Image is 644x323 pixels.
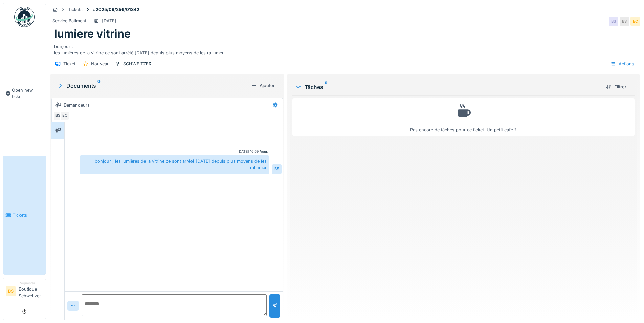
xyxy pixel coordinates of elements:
[63,61,75,67] div: Ticket
[6,286,16,296] li: BS
[97,82,101,90] sup: 0
[60,111,69,120] div: EC
[68,6,83,13] div: Tickets
[19,281,43,286] div: Requester
[64,102,90,108] div: Demandeurs
[325,83,328,91] sup: 0
[603,82,629,91] div: Filtrer
[630,17,640,26] div: EC
[609,17,618,26] div: BS
[295,83,601,91] div: Tâches
[12,87,43,100] span: Open new ticket
[607,59,637,69] div: Actions
[272,164,282,174] div: BS
[102,18,116,24] div: [DATE]
[260,149,268,154] div: Vous
[249,81,277,90] div: Ajouter
[13,212,43,218] span: Tickets
[6,281,43,303] a: BS RequesterBoutique Schweitzer
[19,281,43,302] li: Boutique Schweitzer
[57,82,249,90] div: Documents
[238,149,259,154] div: [DATE] 16:59
[620,17,629,26] div: BS
[54,27,131,40] h1: lumiere vitrine
[123,61,151,67] div: SCHWEITZER
[14,7,35,27] img: Badge_color-CXgf-gQk.svg
[53,111,63,120] div: BS
[80,155,269,174] div: bonjour , les lumières de la vitrine ce sont arrêté [DATE] depuis plus moyens de les rallumer
[91,61,110,67] div: Nouveau
[3,31,46,156] a: Open new ticket
[52,18,86,24] div: Service Batiment
[90,6,142,13] strong: #2025/09/256/01342
[54,41,636,56] div: bonjour , les lumières de la vitrine ce sont arrêté [DATE] depuis plus moyens de les rallumer
[297,101,630,133] div: Pas encore de tâches pour ce ticket. Un petit café ?
[3,156,46,275] a: Tickets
